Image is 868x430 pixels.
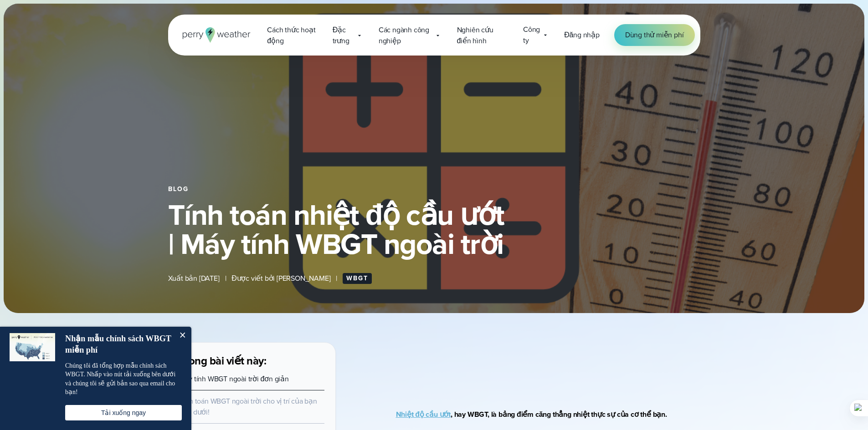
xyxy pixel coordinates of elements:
[168,184,189,194] font: Blog
[396,409,451,420] a: Nhiệt độ cầu ướt
[231,273,330,283] font: Được viết bởi [PERSON_NAME]
[180,396,317,417] a: Tính toán WBGT ngoài trời cho vị trí của bạn bên dưới!
[168,273,220,283] font: Xuất bản [DATE]
[10,333,55,362] img: hình ảnh nổi bật của hộp thoại
[379,25,429,46] font: Các ngành công nghiệp
[173,327,191,345] button: Đóng
[422,342,673,380] iframe: Giải thích về WBGT: Hãy lắng nghe chúng tôi phân tích tất cả những gì bạn cần biết về Video WBGT
[333,25,349,46] font: Đặc trưng
[564,30,600,40] a: Đăng nhập
[267,25,315,46] font: Cách thức hoạt động
[614,24,695,46] a: Dùng thử miễn phí
[259,20,324,50] a: Cách thức hoạt động
[343,273,372,284] a: WBGT
[101,409,146,416] font: Tải xuống ngay
[625,30,684,40] font: Dùng thử miễn phí
[180,374,289,384] a: Máy tính WBGT ngoài trời đơn giản
[225,273,226,283] font: |
[523,24,540,46] font: Công ty
[65,334,171,354] font: Nhận mẫu chính sách WBGT miễn phí
[168,193,504,265] font: Tính toán nhiệt độ cầu ướt | Máy tính WBGT ngoài trời
[451,409,667,420] font: , hay WBGT, là bảng điểm căng thẳng nhiệt thực sự của cơ thể bạn.
[180,353,267,369] font: Trong bài viết này:
[65,405,182,420] button: Tải xuống ngay
[336,273,337,283] font: |
[449,20,516,50] a: Nghiên cứu điển hình
[65,362,175,396] font: Chúng tôi đã tổng hợp mẫu chính sách WBGT. Nhấp vào nút tải xuống bên dưới và chúng tôi sẽ gửi bả...
[346,273,368,283] font: WBGT
[457,25,493,46] font: Nghiên cứu điển hình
